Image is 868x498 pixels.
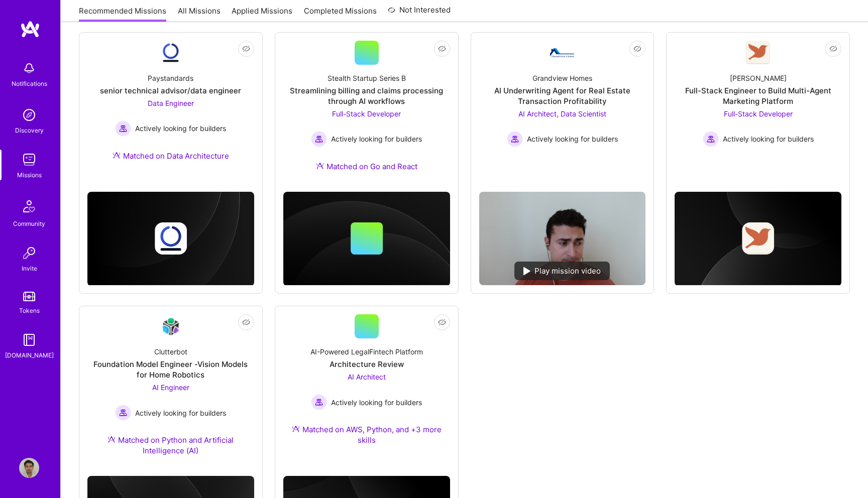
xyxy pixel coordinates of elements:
[311,394,327,410] img: Actively looking for builders
[115,120,131,137] img: Actively looking for builders
[633,45,641,53] i: icon EyeClosed
[148,73,193,83] div: Paystandards
[723,134,814,144] span: Actively looking for builders
[155,222,187,255] img: Company logo
[135,408,226,418] span: Actively looking for builders
[107,435,116,443] img: Ateam Purple Icon
[242,318,250,326] i: icon EyeClosed
[742,222,774,255] img: Company logo
[113,151,121,159] img: Ateam Purple Icon
[159,315,183,338] img: Company Logo
[283,314,450,457] a: AI-Powered LegalFintech PlatformArchitecture ReviewAI Architect Actively looking for buildersActi...
[348,372,386,381] span: AI Architect
[178,6,221,22] a: All Missions
[514,262,610,280] div: Play mission video
[328,73,406,83] div: Stealth Startup Series B
[311,131,327,147] img: Actively looking for builders
[115,405,131,421] img: Actively looking for builders
[507,131,523,147] img: Actively looking for builders
[17,170,42,180] div: Missions
[283,85,450,106] div: Streamlining billing and claims processing through AI workflows
[100,85,241,96] div: senior technical advisor/data engineer
[13,218,45,229] div: Community
[113,151,229,161] div: Matched on Data Architecture
[331,134,422,144] span: Actively looking for builders
[675,192,841,286] img: cover
[148,99,194,107] span: Data Engineer
[159,41,183,65] img: Company Logo
[479,41,646,184] a: Company LogoGrandview HomesAI Underwriting Agent for Real Estate Transaction ProfitabilityAI Arch...
[518,109,606,118] span: AI Architect, Data Scientist
[152,383,189,392] span: AI Engineer
[19,305,40,316] div: Tokens
[330,359,404,369] div: Architecture Review
[388,4,451,22] a: Not Interested
[438,318,446,326] i: icon EyeClosed
[19,458,39,478] img: User Avatar
[79,6,166,22] a: Recommended Missions
[532,73,592,83] div: Grandview Homes
[17,194,41,218] img: Community
[23,292,35,301] img: tokens
[829,45,837,53] i: icon EyeClosed
[154,346,187,357] div: Clutterbot
[242,45,250,53] i: icon EyeClosed
[19,58,39,78] img: bell
[283,424,450,445] div: Matched on AWS, Python, and +3 more skills
[746,41,770,64] img: Company Logo
[19,330,39,350] img: guide book
[17,458,42,478] a: User Avatar
[15,125,44,136] div: Discovery
[724,109,793,118] span: Full-Stack Developer
[438,45,446,53] i: icon EyeClosed
[20,20,40,38] img: logo
[316,162,324,170] img: Ateam Purple Icon
[19,150,39,170] img: teamwork
[87,435,254,456] div: Matched on Python and Artificial Intelligence (AI)
[479,192,646,286] img: No Mission
[479,85,646,106] div: AI Underwriting Agent for Real Estate Transaction Profitability
[87,359,254,380] div: Foundation Model Engineer -Vision Models for Home Robotics
[5,350,54,360] div: [DOMAIN_NAME]
[19,243,39,263] img: Invite
[135,123,226,134] span: Actively looking for builders
[730,73,787,83] div: [PERSON_NAME]
[232,6,292,22] a: Applied Missions
[703,131,719,147] img: Actively looking for builders
[12,78,47,89] div: Notifications
[316,161,417,172] div: Matched on Go and React
[283,41,450,184] a: Stealth Startup Series BStreamlining billing and claims processing through AI workflowsFull-Stack...
[675,41,841,159] a: Company Logo[PERSON_NAME]Full-Stack Engineer to Build Multi-Agent Marketing PlatformFull-Stack De...
[292,425,300,433] img: Ateam Purple Icon
[22,263,37,274] div: Invite
[331,397,422,408] span: Actively looking for builders
[87,192,254,286] img: cover
[310,346,423,357] div: AI-Powered LegalFintech Platform
[19,105,39,125] img: discovery
[523,267,530,275] img: play
[527,134,618,144] span: Actively looking for builders
[332,109,401,118] span: Full-Stack Developer
[304,6,377,22] a: Completed Missions
[675,85,841,106] div: Full-Stack Engineer to Build Multi-Agent Marketing Platform
[283,192,450,286] img: cover
[87,41,254,173] a: Company LogoPaystandardssenior technical advisor/data engineerData Engineer Actively looking for ...
[550,48,574,57] img: Company Logo
[87,314,254,468] a: Company LogoClutterbotFoundation Model Engineer -Vision Models for Home RoboticsAI Engineer Activ...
